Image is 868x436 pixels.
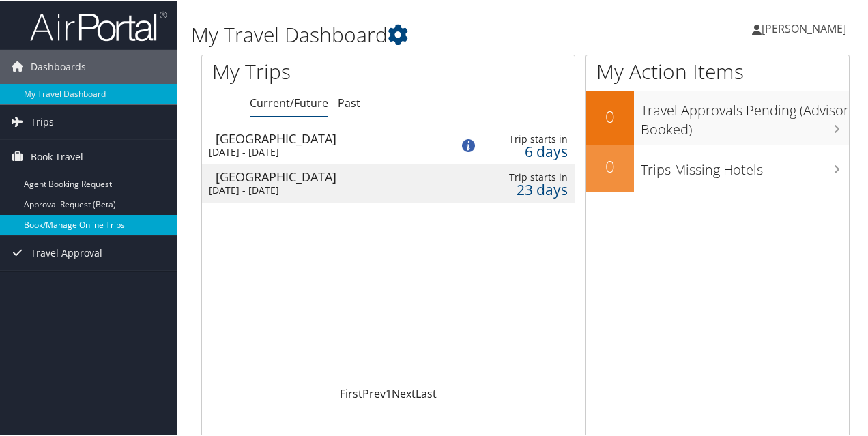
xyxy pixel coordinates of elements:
span: [PERSON_NAME] [762,20,846,35]
a: Prev [362,385,386,400]
a: Current/Future [250,94,328,109]
div: Trip starts in [489,132,568,144]
div: [GEOGRAPHIC_DATA] [216,169,438,181]
h1: My Trips [212,56,409,85]
div: 23 days [489,182,568,194]
span: Trips [31,104,54,138]
h1: My Travel Dashboard [191,19,637,48]
span: Travel Approval [31,235,102,269]
span: Book Travel [31,139,83,173]
h2: 0 [586,154,634,177]
h1: My Action Items [586,56,849,85]
a: [PERSON_NAME] [752,7,860,48]
div: [DATE] - [DATE] [209,183,431,195]
a: 0Travel Approvals Pending (Advisor Booked) [586,90,849,143]
div: [GEOGRAPHIC_DATA] [216,131,438,143]
div: Trip starts in [489,170,568,182]
div: 6 days [489,144,568,156]
h3: Trips Missing Hotels [641,152,849,178]
a: 0Trips Missing Hotels [586,143,849,191]
img: alert-flat-solid-info.png [462,138,475,151]
a: Last [416,385,437,400]
a: 1 [386,385,392,400]
img: airportal-logo.png [30,9,167,41]
div: [DATE] - [DATE] [209,145,431,157]
h3: Travel Approvals Pending (Advisor Booked) [641,93,849,138]
a: Next [392,385,416,400]
a: First [340,385,362,400]
span: Dashboards [31,48,86,83]
a: Past [338,94,360,109]
h2: 0 [586,104,634,127]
